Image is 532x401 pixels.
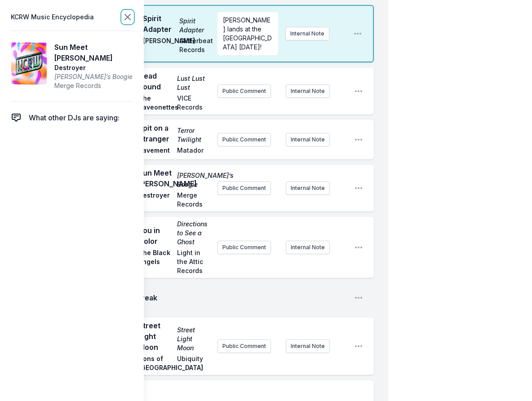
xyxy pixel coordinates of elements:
[177,94,210,112] span: VICE Records
[354,87,363,96] button: Open playlist item options
[286,133,330,146] button: Internal Note
[177,146,210,157] span: Matador
[54,81,133,90] span: Merge Records
[177,354,210,372] span: Ubiquity
[177,326,210,353] span: Street Light Moon
[177,171,210,189] span: [PERSON_NAME]’s Boogie
[354,243,363,252] button: Open playlist item options
[177,74,210,92] span: Lust Lust Lust
[217,84,271,98] button: Public Comment
[138,248,172,275] span: The Black Angels
[179,17,210,35] span: Spirit Adapter
[354,293,363,302] button: Open playlist item options
[223,16,272,51] span: [PERSON_NAME] lands at the [GEOGRAPHIC_DATA] [DATE]!
[285,27,329,40] button: Internal Note
[138,167,172,189] span: Sun Meet [PERSON_NAME]
[138,225,172,247] span: You in Color
[29,112,120,123] span: What other DJs are saying:
[143,36,174,54] span: [PERSON_NAME]
[54,72,133,81] span: [PERSON_NAME]’s Boogie
[217,339,271,353] button: Public Comment
[54,63,133,72] span: Destroyer
[138,71,172,92] span: Dead Sound
[11,42,47,85] img: Dan’s Boogie
[354,342,363,351] button: Open playlist item options
[217,241,271,254] button: Public Comment
[137,292,347,303] span: Break
[177,126,210,144] span: Terror Twilight
[177,220,210,247] span: Directions to See a Ghost
[11,11,94,23] span: KCRW Music Encyclopedia
[138,320,172,353] span: Street Light Moon
[217,133,271,146] button: Public Comment
[217,181,271,195] button: Public Comment
[354,184,363,193] button: Open playlist item options
[179,36,210,54] span: Glitterbeat Records
[286,339,330,353] button: Internal Note
[138,354,172,372] span: Sons of [GEOGRAPHIC_DATA]
[177,248,210,275] span: Light in the Attic Records
[177,191,210,209] span: Merge Records
[143,13,174,35] span: Spirit Adapter
[138,191,172,209] span: Destroyer
[286,84,330,98] button: Internal Note
[138,94,172,112] span: The Raveonettes
[286,181,330,195] button: Internal Note
[286,241,330,254] button: Internal Note
[353,29,362,38] button: Open playlist item options
[138,146,172,157] span: Pavement
[138,123,172,144] span: Spit on a Stranger
[354,135,363,144] button: Open playlist item options
[54,42,133,63] span: Sun Meet [PERSON_NAME]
